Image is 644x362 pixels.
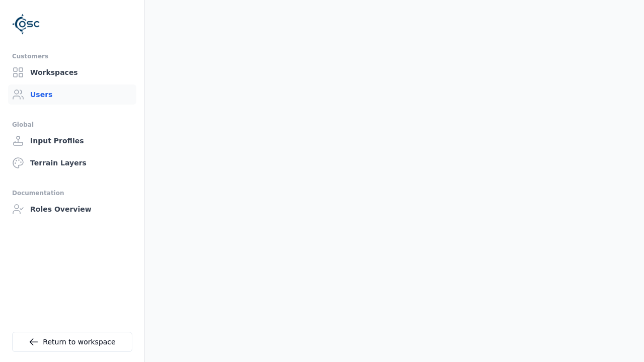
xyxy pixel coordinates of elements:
[8,62,136,82] a: Workspaces
[8,84,136,105] a: Users
[12,50,132,62] div: Customers
[12,10,40,38] img: Logo
[12,187,132,199] div: Documentation
[12,332,132,352] a: Return to workspace
[8,153,136,173] a: Terrain Layers
[12,119,132,131] div: Global
[8,131,136,151] a: Input Profiles
[8,199,136,219] a: Roles Overview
